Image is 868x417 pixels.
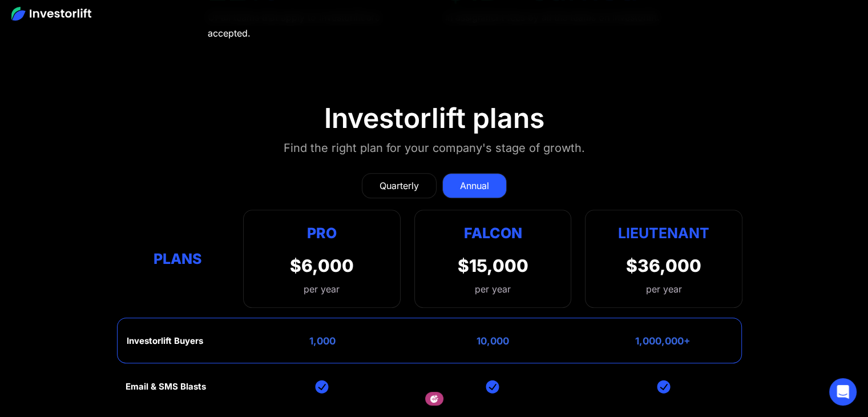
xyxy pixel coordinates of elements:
[646,282,682,296] div: per year
[626,255,701,276] div: $36,000
[126,248,229,270] div: Plans
[309,335,336,347] div: 1,000
[290,255,354,276] div: $6,000
[290,222,354,244] div: Pro
[290,282,354,296] div: per year
[460,179,489,193] div: Annual
[463,222,522,244] div: Falcon
[324,102,544,135] div: Investorlift plans
[477,335,509,347] div: 10,000
[475,282,511,296] div: per year
[284,139,585,157] div: Find the right plan for your company's stage of growth.
[127,336,203,346] div: Investorlift Buyers
[635,335,691,347] div: 1,000,000+
[126,382,206,392] div: Email & SMS Blasts
[618,224,709,242] strong: Lieutenant
[457,255,528,276] div: $15,000
[380,179,419,193] div: Quarterly
[829,378,857,406] div: Open Intercom Messenger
